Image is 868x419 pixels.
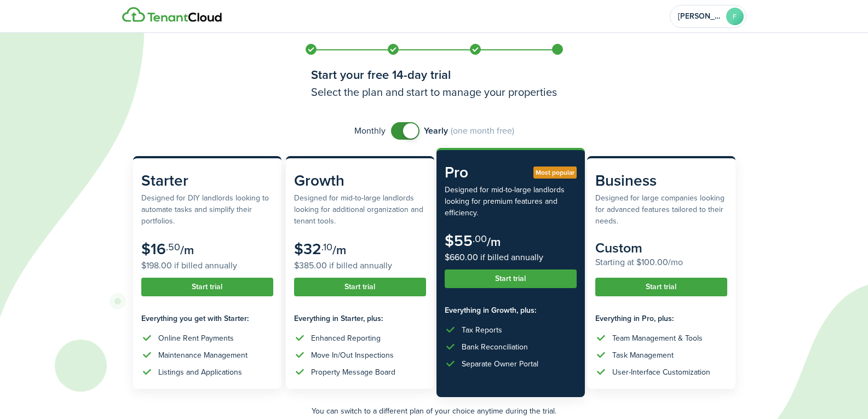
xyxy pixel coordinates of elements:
subscription-pricing-card-price-period: /m [180,241,194,259]
subscription-pricing-card-price-cents: .10 [321,240,332,254]
div: Move In/Out Inspections [311,349,394,361]
subscription-pricing-card-title: Starter [141,169,273,192]
div: Tax Reports [462,324,502,336]
div: Listings and Applications [158,366,242,378]
button: Open menu [670,5,746,28]
img: Logo [122,7,222,22]
div: Enhanced Reporting [311,332,381,344]
subscription-pricing-card-title: Growth [294,169,426,192]
subscription-pricing-card-features-title: Everything in Starter, plus: [294,313,426,324]
div: Team Management & Tools [612,332,703,344]
div: User-Interface Customization [612,366,710,378]
h3: Select the plan and start to manage your properties [311,84,557,100]
subscription-pricing-card-price-annual: $385.00 if billed annually [294,259,426,272]
subscription-pricing-card-price-annual: $198.00 if billed annually [141,259,273,272]
subscription-pricing-card-price-amount: $55 [445,229,473,252]
div: Maintenance Management [158,349,248,361]
subscription-pricing-card-price-cents: .50 [166,240,180,254]
div: Bank Reconciliation [462,341,528,353]
h1: Start your free 14-day trial [311,66,557,84]
subscription-pricing-card-description: Designed for DIY landlords looking to automate tasks and simplify their portfolios. [141,192,273,227]
span: Most popular [536,168,574,177]
subscription-pricing-card-description: Designed for mid-to-large landlords looking for additional organization and tenant tools. [294,192,426,227]
subscription-pricing-card-features-title: Everything in Growth, plus: [445,305,577,316]
subscription-pricing-card-features-title: Everything you get with Starter: [141,313,273,324]
div: Online Rent Payments [158,332,234,344]
subscription-pricing-card-price-annual: $660.00 if billed annually [445,251,577,264]
subscription-pricing-card-price-period: /m [332,241,346,259]
button: Start trial [141,278,273,296]
span: Monthly [354,124,386,137]
span: felicia [678,13,722,20]
subscription-pricing-card-price-cents: .00 [473,232,487,246]
subscription-pricing-card-price-annual: Starting at $100.00/mo [595,256,727,269]
div: Separate Owner Portal [462,358,538,370]
subscription-pricing-card-description: Designed for mid-to-large landlords looking for premium features and efficiency. [445,184,577,219]
div: Property Message Board [311,366,395,378]
subscription-pricing-card-price-amount: Custom [595,238,642,258]
subscription-pricing-card-title: Pro [445,161,577,184]
subscription-pricing-card-price-amount: $32 [294,238,321,260]
button: Start trial [595,278,727,296]
subscription-pricing-card-price-period: /m [487,233,501,251]
button: Start trial [294,278,426,296]
subscription-pricing-card-price-amount: $16 [141,238,166,260]
button: Start trial [445,269,577,288]
avatar-text: F [726,8,744,25]
subscription-pricing-card-description: Designed for large companies looking for advanced features tailored to their needs. [595,192,727,227]
subscription-pricing-card-features-title: Everything in Pro, plus: [595,313,727,324]
subscription-pricing-card-title: Business [595,169,727,192]
div: Task Management [612,349,674,361]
